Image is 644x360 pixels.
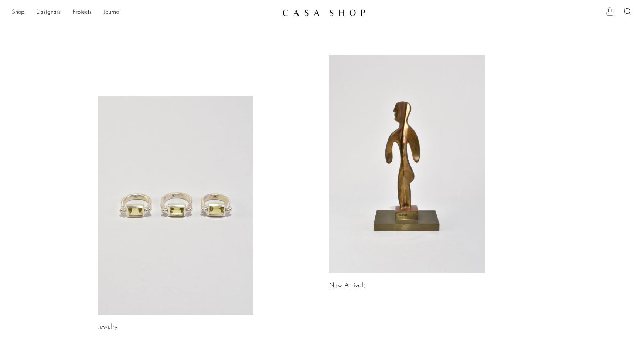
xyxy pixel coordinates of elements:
[12,6,276,19] nav: Desktop navigation
[12,8,24,17] a: Shop
[12,6,276,19] ul: NEW HEADER MENU
[98,324,117,330] a: Jewelry
[72,8,92,17] a: Projects
[103,8,121,17] a: Journal
[36,8,61,17] a: Designers
[329,282,366,289] a: New Arrivals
